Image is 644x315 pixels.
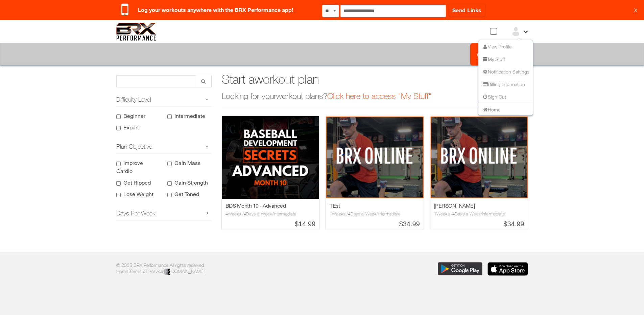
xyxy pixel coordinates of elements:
img: Profile [326,116,424,199]
strong: $ 34.99 [434,219,524,228]
img: Profile [430,116,528,199]
a: Billing Information [482,81,525,87]
h3: 1 Weeks / 4 Days a Week / Intermediate [434,211,524,217]
a: BDS Month 10 - Advanced [225,202,286,209]
a: Terms of Service [129,269,163,274]
img: Profile [222,116,319,199]
a: Send Links [449,3,485,17]
h2: Days Per Week [116,206,212,221]
label: Get Ripped [123,179,151,186]
strong: $ 34.99 [330,219,420,228]
img: Download the BRX Performance app for Google Play [438,262,482,276]
a: [PERSON_NAME] [434,202,475,209]
label: Improve Cardio [116,160,143,174]
a: Log Workout [470,43,528,65]
a: Notification Settings [482,68,529,74]
h2: Start a workout plan [222,75,528,84]
label: Intermediate [174,112,205,119]
h3: 4 Weeks / 4 Days a Week / Intermediate [225,211,316,217]
a: My Stuff [482,56,505,62]
a: Home [116,269,128,274]
h2: Plan Objective [116,140,212,154]
a: [DOMAIN_NAME] [164,269,205,274]
a: Sign Out [482,93,506,99]
strong: $ 14.99 [225,219,316,228]
label: Gain Strength [174,179,208,186]
a: X [634,7,637,14]
img: colorblack-fill [164,269,170,275]
label: Beginner [123,112,145,119]
a: Home [482,106,500,112]
label: Get Toned [174,191,199,197]
h3: 1 Weeks / 4 Days a Week / Intermediate [330,211,420,217]
p: © 2025 BRX Performance All rights reserved. | | [116,262,317,275]
img: ex-default-user.svg [511,26,521,37]
img: Download the BRX Performance app for iOS [487,262,528,276]
label: Gain Mass [174,160,200,166]
img: 6f7da32581c89ca25d665dc3aae533e4f14fe3ef_original.svg [116,23,157,41]
h2: Difficulty Level [116,92,212,107]
a: Click here to access "My Stuff" [327,91,431,101]
h1: Looking for your workout plans ? [222,92,528,108]
label: Expert [123,124,139,130]
a: TEst [330,202,340,209]
a: View Profile [482,43,511,49]
label: Lose Weight [123,191,153,197]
